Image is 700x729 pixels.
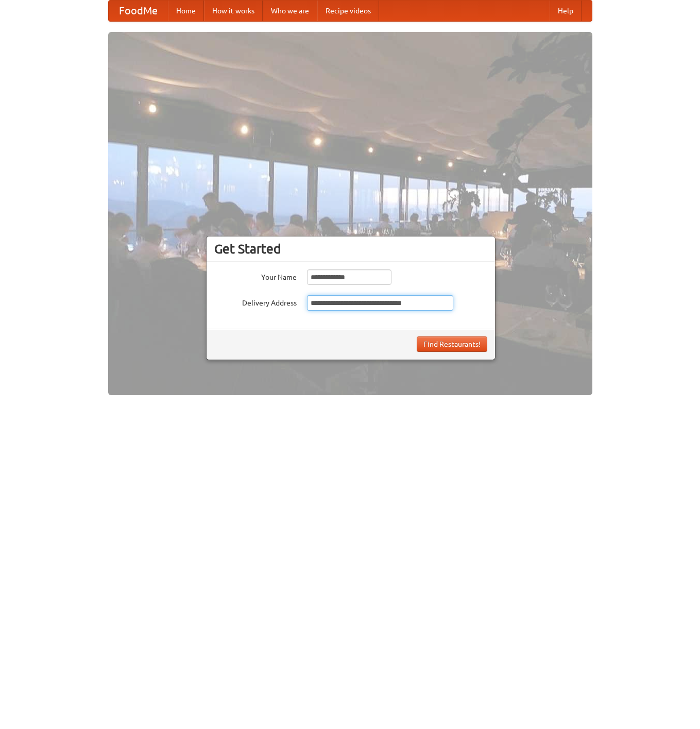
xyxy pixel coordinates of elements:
a: How it works [204,1,263,21]
button: Find Restaurants! [417,336,487,352]
label: Your Name [214,269,297,282]
label: Delivery Address [214,295,297,308]
a: Home [168,1,204,21]
a: Help [550,1,582,21]
h3: Get Started [214,241,487,257]
a: Recipe videos [317,1,379,21]
a: Who we are [263,1,317,21]
a: FoodMe [109,1,168,21]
